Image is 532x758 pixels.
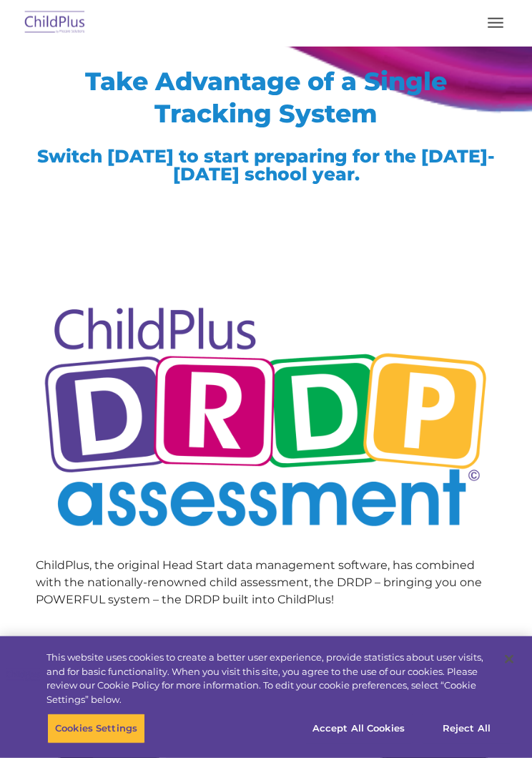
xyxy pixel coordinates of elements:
img: ChildPlus by Procare Solutions [21,6,89,40]
span: Switch [DATE] to start preparing for the [DATE]-[DATE] school year. [37,145,495,185]
button: Close [493,643,525,675]
div: This website uses cookies to create a better user experience, provide statistics about user visit... [46,651,494,706]
button: Accept All Cookies [305,714,413,744]
span: ChildPlus, the original Head Start data management software, has combined with the nationally-ren... [36,558,482,606]
button: Cookies Settings [47,714,145,744]
button: Reject All [422,714,511,744]
span: Take Advantage of a Single Tracking System [85,66,447,129]
img: Copyright - DRDP Logo [36,280,496,560]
